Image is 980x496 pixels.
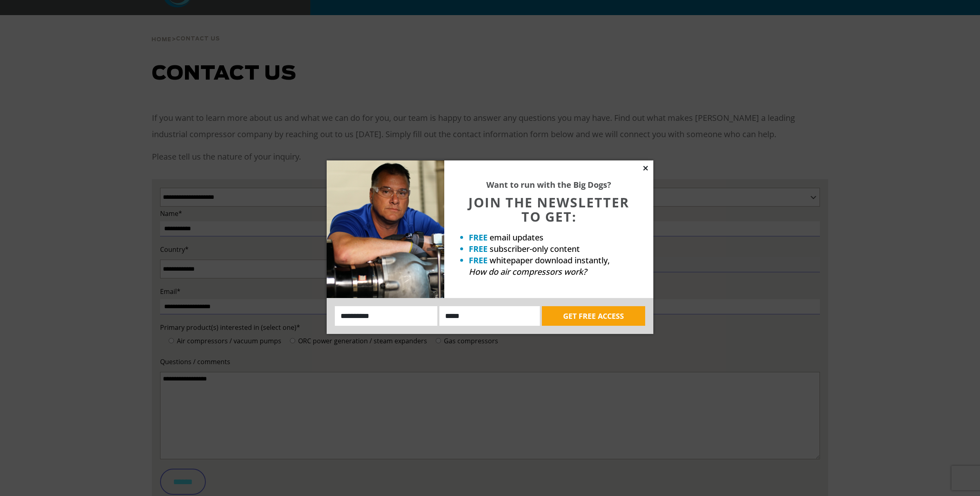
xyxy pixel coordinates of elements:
[490,243,580,254] span: subscriber-only content
[469,255,488,266] strong: FREE
[542,306,645,326] button: GET FREE ACCESS
[468,194,629,225] span: JOIN THE NEWSLETTER TO GET:
[335,306,437,326] input: Name:
[469,232,488,243] strong: FREE
[490,255,610,266] span: whitepaper download instantly,
[486,179,611,190] strong: Want to run with the Big Dogs?
[642,165,649,172] button: Close
[469,243,488,254] strong: FREE
[490,232,543,243] span: email updates
[469,266,587,277] em: How do air compressors work?
[439,306,540,326] input: Email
